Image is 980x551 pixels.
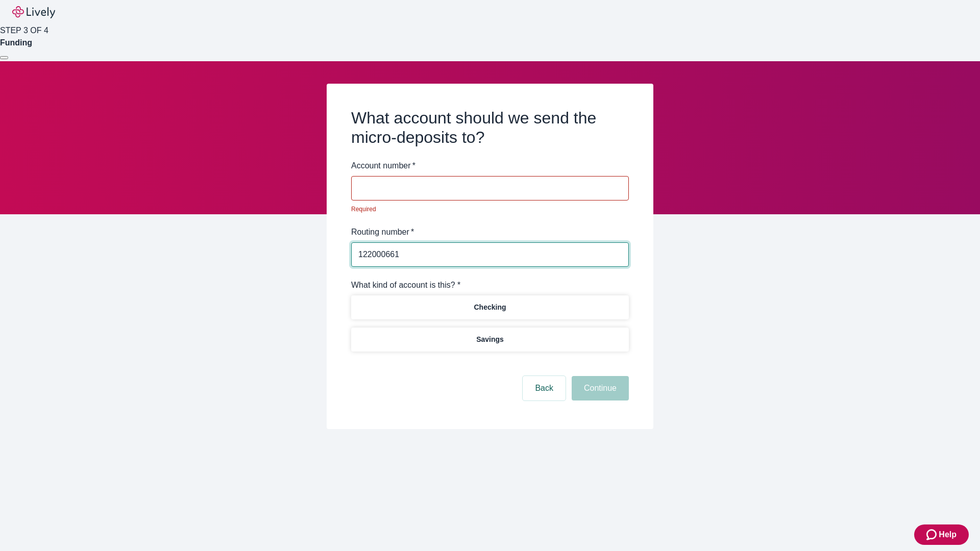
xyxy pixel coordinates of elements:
label: Routing number [351,226,414,238]
button: Back [523,376,566,400]
button: Zendesk support iconHelp [914,524,969,545]
img: Lively [12,6,55,18]
button: Savings [351,328,629,352]
p: Required [351,205,622,214]
label: Account number [351,160,415,172]
button: Checking [351,295,629,319]
label: What kind of account is this? * [351,279,460,291]
span: Help [939,529,957,541]
svg: Zendesk support icon [926,529,939,541]
h2: What account should we send the micro-deposits to? [351,108,629,147]
p: Savings [476,334,504,345]
p: Checking [474,302,506,313]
